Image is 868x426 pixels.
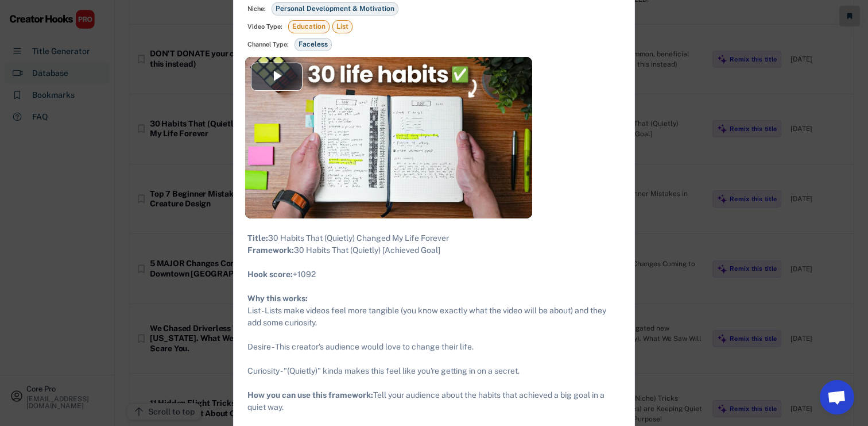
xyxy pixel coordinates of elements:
[247,270,290,279] strong: Hook score
[247,22,282,31] div: Video Type:
[247,5,266,13] div: Niche:
[247,40,289,49] div: Channel Type:
[290,270,293,279] strong: :
[247,233,268,243] strong: Title:
[247,294,308,303] strong: Why this works:
[247,390,373,400] strong: How you can use this framework:
[332,20,352,33] div: List
[245,57,532,218] div: Video Player
[247,245,294,255] strong: Framework:
[294,38,332,51] div: Faceless
[820,380,854,415] a: Відкритий чат
[288,20,330,33] div: Education
[272,2,398,16] div: Personal Development & Motivation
